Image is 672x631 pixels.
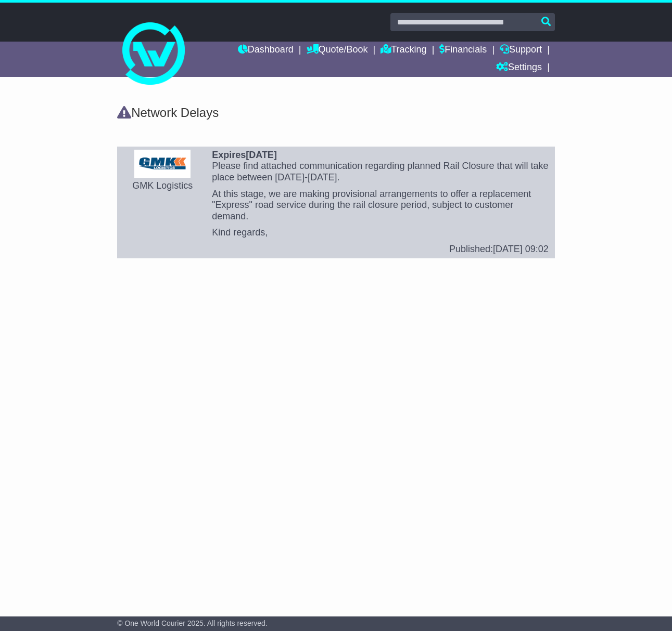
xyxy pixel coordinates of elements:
img: CarrierLogo [134,150,191,178]
div: Expires [212,150,549,161]
div: Network Delays [117,106,555,121]
div: GMK Logistics [123,180,201,192]
p: At this stage, we are making provisional arrangements to offer a replacement "Express" road servi... [212,189,549,222]
span: [DATE] 09:02 [493,244,549,254]
span: [DATE] [246,150,277,160]
a: Tracking [381,42,426,59]
p: Please find attached communication regarding planned Rail Closure that will take place between [D... [212,161,549,183]
a: Financials [439,42,487,59]
a: Support [500,42,542,59]
a: Settings [496,59,542,77]
a: Dashboard [238,42,294,59]
span: © One World Courier 2025. All rights reserved. [117,619,268,627]
a: Quote/Book [307,42,368,59]
p: Kind regards, [212,227,549,239]
div: Published: [212,244,549,255]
